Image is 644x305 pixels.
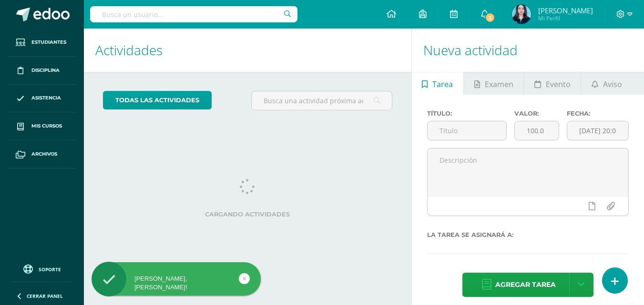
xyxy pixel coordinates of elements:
span: Disciplina [31,67,60,74]
a: Estudiantes [8,29,76,57]
span: Agregar tarea [495,273,556,296]
span: Examen [485,73,513,96]
a: Mis cursos [8,112,76,140]
input: Puntos máximos [515,121,559,140]
span: Evento [546,73,571,96]
span: Tarea [432,73,453,96]
input: Busca una actividad próxima aquí... [252,91,391,110]
span: Mis cursos [31,122,62,130]
img: 58a3fbeca66addd3cac8df0ed67b710d.png [512,5,531,24]
label: Título: [427,110,507,117]
input: Fecha de entrega [567,121,628,140]
a: Aviso [581,72,632,95]
a: Tarea [412,72,463,95]
span: Mi Perfil [538,14,593,22]
span: Cerrar panel [27,293,63,299]
span: [PERSON_NAME] [538,6,593,15]
span: Estudiantes [31,39,66,46]
span: Archivos [31,150,57,158]
a: Examen [464,72,523,95]
span: Aviso [603,73,622,96]
a: Asistencia [8,85,76,113]
span: Soporte [39,266,61,273]
label: Cargando actividades [103,211,392,218]
a: Disciplina [8,57,76,85]
a: Soporte [11,262,72,275]
h1: Nueva actividad [423,29,633,72]
div: [PERSON_NAME], [PERSON_NAME]! [92,275,261,292]
span: Asistencia [31,94,61,102]
a: Evento [524,72,581,95]
h1: Actividades [95,29,400,72]
label: Valor: [514,110,559,117]
label: Fecha: [567,110,629,117]
input: Busca un usuario... [90,6,297,22]
label: La tarea se asignará a: [427,231,629,238]
a: todas las Actividades [103,91,212,109]
span: 3 [485,12,495,23]
input: Título [428,121,506,140]
a: Archivos [8,140,76,168]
